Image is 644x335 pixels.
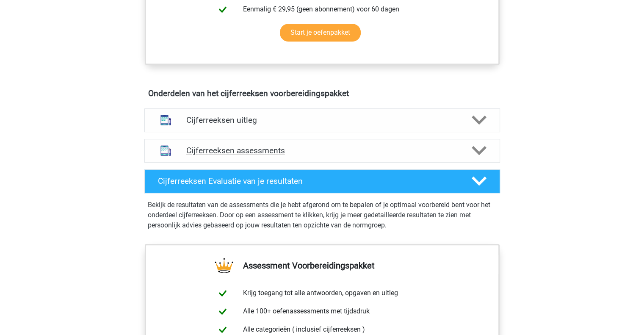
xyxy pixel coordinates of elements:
[155,109,177,131] img: cijferreeksen uitleg
[141,139,503,163] a: assessments Cijferreeksen assessments
[141,169,503,193] a: Cijferreeksen Evaluatie van je resultaten
[186,146,458,155] h4: Cijferreeksen assessments
[186,115,458,125] h4: Cijferreeksen uitleg
[148,89,496,98] h4: Onderdelen van het cijferreeksen voorbereidingspakket
[155,140,177,161] img: cijferreeksen assessments
[280,24,361,42] a: Start je oefenpakket
[141,108,503,132] a: uitleg Cijferreeksen uitleg
[158,176,458,186] h4: Cijferreeksen Evaluatie van je resultaten
[148,200,497,230] p: Bekijk de resultaten van de assessments die je hebt afgerond om te bepalen of je optimaal voorber...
